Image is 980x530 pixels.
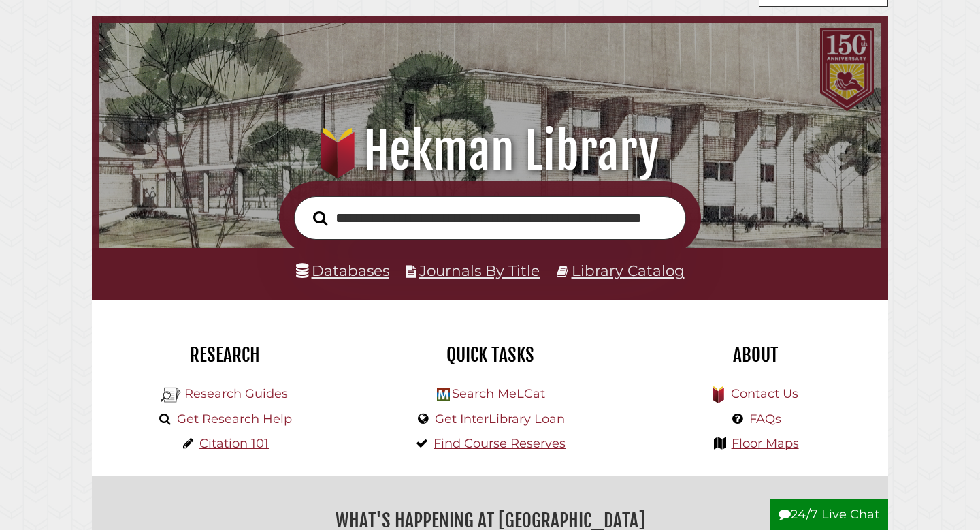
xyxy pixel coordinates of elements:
[437,388,450,401] img: Hekman Library Logo
[749,411,781,426] a: FAQs
[199,436,269,451] a: Citation 101
[306,207,334,230] button: Search
[184,386,288,401] a: Research Guides
[633,343,878,367] h2: About
[161,385,181,405] img: Hekman Library Logo
[177,411,292,426] a: Get Research Help
[367,343,612,367] h2: Quick Tasks
[313,210,327,225] i: Search
[731,386,798,401] a: Contact Us
[296,262,389,279] a: Databases
[102,343,347,367] h2: Research
[452,386,545,401] a: Search MeLCat
[572,262,685,279] a: Library Catalog
[435,411,565,426] a: Get InterLibrary Loan
[434,436,566,451] a: Find Course Reserves
[732,436,799,451] a: Floor Maps
[114,121,867,181] h1: Hekman Library
[419,262,540,279] a: Journals By Title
